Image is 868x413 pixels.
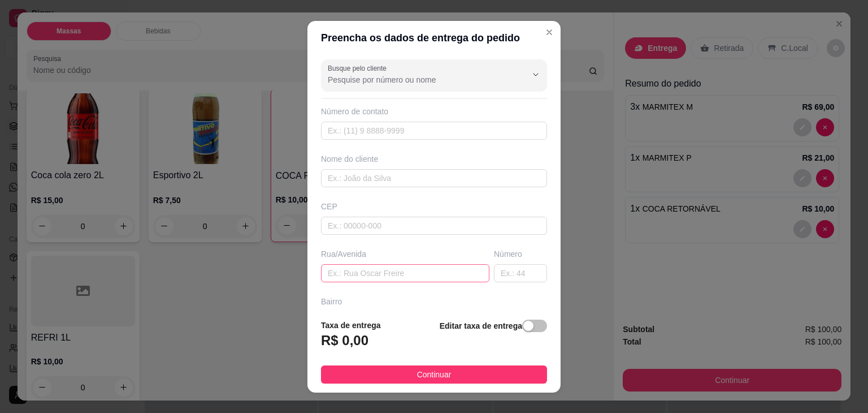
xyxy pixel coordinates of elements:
[328,63,390,73] label: Busque pelo cliente
[321,153,547,165] div: Nome do cliente
[417,368,452,381] span: Continuar
[328,74,509,85] input: Busque pelo cliente
[321,122,547,140] input: Ex.: (11) 9 8888-9999
[440,321,522,330] strong: Editar taxa de entrega
[321,264,489,282] input: Ex.: Rua Oscar Freire
[494,264,547,282] input: Ex.: 44
[307,21,561,55] header: Preencha os dados de entrega do pedido
[321,296,547,307] div: Bairro
[321,365,547,384] button: Continuar
[321,248,489,260] div: Rua/Avenida
[321,217,547,235] input: Ex.: 00000-000
[321,201,547,212] div: CEP
[494,248,547,260] div: Número
[527,66,545,84] button: Show suggestions
[321,332,368,350] h3: R$ 0,00
[321,106,547,117] div: Número de contato
[321,169,547,187] input: Ex.: João da Silva
[321,321,381,330] strong: Taxa de entrega
[540,23,558,41] button: Close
